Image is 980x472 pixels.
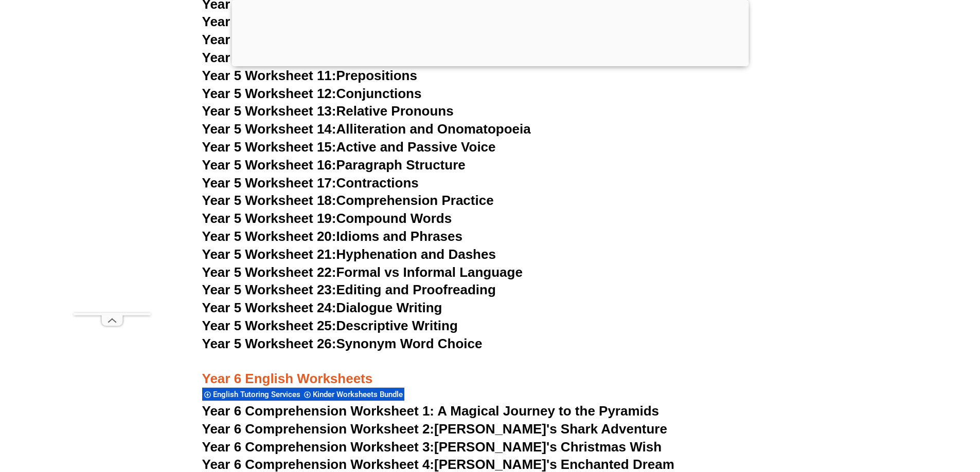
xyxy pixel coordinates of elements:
[202,86,336,101] span: Year 5 Worksheet 12:
[202,175,336,191] span: Year 5 Worksheet 17:
[202,353,778,388] h3: Year 6 English Worksheets
[302,387,404,401] div: Kinder Worksheets Bundle
[202,139,496,155] a: Year 5 Worksheet 15:Active and Passive Voice
[202,14,493,29] a: Year 5 Worksheet 8:Synonyms and Antonyms
[202,282,496,297] a: Year 5 Worksheet 23:Editing and Proofreading
[202,265,336,280] span: Year 5 Worksheet 22:
[202,300,442,315] a: Year 5 Worksheet 24:Dialogue Writing
[202,14,329,29] span: Year 5 Worksheet 8:
[213,390,304,399] span: English Tutoring Services
[202,421,435,437] span: Year 6 Comprehension Worksheet 2:
[202,68,417,83] a: Year 5 Worksheet 11:Prepositions
[202,68,336,83] span: Year 5 Worksheet 11:
[202,211,452,226] a: Year 5 Worksheet 19:Compound Words
[202,157,336,173] span: Year 5 Worksheet 16:
[202,439,662,455] a: Year 6 Comprehension Worksheet 3:[PERSON_NAME]'s Christmas Wish
[202,229,336,244] span: Year 5 Worksheet 20:
[202,103,454,119] a: Year 5 Worksheet 13:Relative Pronouns
[809,356,980,472] iframe: Chat Widget
[202,193,494,208] a: Year 5 Worksheet 18:Comprehension Practice
[202,265,523,280] a: Year 5 Worksheet 22:Formal vs Informal Language
[202,318,336,333] span: Year 5 Worksheet 25:
[202,50,491,65] a: Year 5 Worksheet 10:Subject-Verb Agreement
[202,421,667,437] a: Year 6 Comprehension Worksheet 2:[PERSON_NAME]'s Shark Adventure
[202,247,336,262] span: Year 5 Worksheet 21:
[202,103,336,119] span: Year 5 Worksheet 13:
[202,336,483,351] a: Year 5 Worksheet 26:Synonym Word Choice
[74,24,151,313] iframe: Advertisement
[202,121,531,137] a: Year 5 Worksheet 14:Alliteration and Onomatopoeia
[202,403,660,419] a: Year 6 Comprehension Worksheet 1: A Magical Journey to the Pyramids
[202,439,435,455] span: Year 6 Comprehension Worksheet 3:
[202,318,458,333] a: Year 5 Worksheet 25:Descriptive Writing
[202,457,674,472] a: Year 6 Comprehension Worksheet 4:[PERSON_NAME]'s Enchanted Dream
[202,86,422,101] a: Year 5 Worksheet 12:Conjunctions
[202,157,466,173] a: Year 5 Worksheet 16:Paragraph Structure
[202,457,435,472] span: Year 6 Comprehension Worksheet 4:
[202,300,336,315] span: Year 5 Worksheet 24:
[202,175,419,191] a: Year 5 Worksheet 17:Contractions
[202,387,302,401] div: English Tutoring Services
[202,211,336,226] span: Year 5 Worksheet 19:
[202,247,496,262] a: Year 5 Worksheet 21:Hyphenation and Dashes
[202,121,336,137] span: Year 5 Worksheet 14:
[202,139,336,155] span: Year 5 Worksheet 15:
[202,32,407,47] a: Year 5 Worksheet 9:Verb Tenses
[202,229,462,244] a: Year 5 Worksheet 20:Idioms and Phrases
[202,50,336,65] span: Year 5 Worksheet 10:
[313,390,406,399] span: Kinder Worksheets Bundle
[202,193,336,208] span: Year 5 Worksheet 18:
[202,282,336,297] span: Year 5 Worksheet 23:
[202,32,329,47] span: Year 5 Worksheet 9:
[202,336,336,351] span: Year 5 Worksheet 26:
